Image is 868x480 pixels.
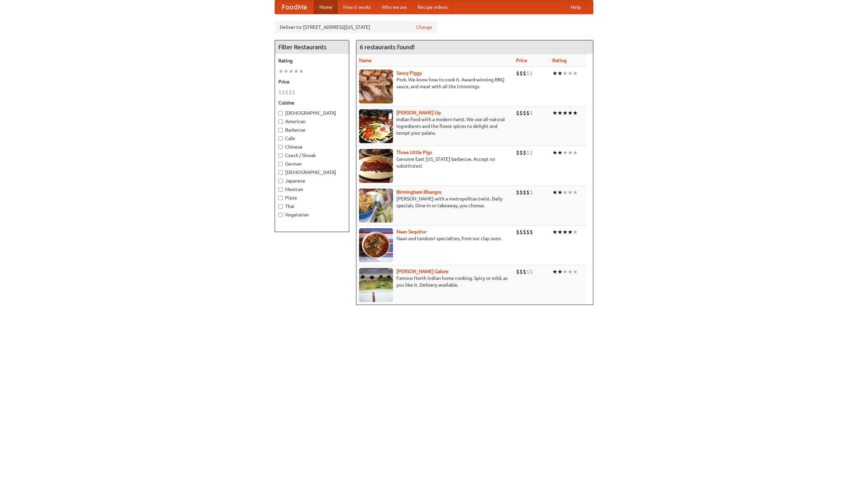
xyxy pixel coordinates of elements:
[278,204,283,209] input: Thai
[516,149,519,156] li: $
[557,109,563,117] li: ★
[526,109,530,117] li: $
[573,149,578,156] li: ★
[396,150,432,155] a: Three Little Pigs
[563,149,568,156] li: ★
[275,0,314,14] a: FoodMe
[563,70,568,77] li: ★
[412,0,453,14] a: Recipe videos
[552,109,557,117] li: ★
[283,68,289,75] li: ★
[294,68,299,75] li: ★
[568,70,573,77] li: ★
[523,268,526,275] li: $
[565,0,586,14] a: Help
[359,228,393,262] img: naansequitur.jpg
[557,149,563,156] li: ★
[278,57,346,64] h5: Rating
[557,70,563,77] li: ★
[278,177,346,184] label: Japanese
[516,268,519,275] li: $
[530,228,533,236] li: $
[278,78,346,85] h5: Price
[376,0,412,14] a: Who we are
[278,211,346,218] label: Vegetarian
[278,194,346,201] label: Pizza
[526,189,530,196] li: $
[516,70,519,77] li: $
[523,149,526,156] li: $
[278,160,346,167] label: German
[278,170,283,175] input: [DEMOGRAPHIC_DATA]
[359,268,393,302] img: currygalore.jpg
[314,0,338,14] a: Home
[360,44,415,50] ng-pluralize: 6 restaurants found!
[568,189,573,196] li: ★
[278,110,346,116] label: [DEMOGRAPHIC_DATA]
[278,145,283,149] input: Chinese
[278,143,346,150] label: Chinese
[519,268,523,275] li: $
[573,189,578,196] li: ★
[563,268,568,275] li: ★
[530,149,533,156] li: $
[338,0,376,14] a: How it works
[552,149,557,156] li: ★
[552,268,557,275] li: ★
[573,70,578,77] li: ★
[278,99,346,106] h5: Cuisine
[563,228,568,236] li: ★
[289,89,292,96] li: $
[552,228,557,236] li: ★
[359,70,393,103] img: saucy.jpg
[278,196,283,200] input: Pizza
[292,89,295,96] li: $
[396,269,449,274] a: [PERSON_NAME] Galore
[278,119,283,124] input: American
[516,109,519,117] li: $
[278,153,283,158] input: Czech / Slovak
[552,70,557,77] li: ★
[552,189,557,196] li: ★
[275,40,349,54] h4: Filter Restaurants
[396,229,427,234] b: Naan Sequitur
[282,89,285,96] li: $
[359,109,393,143] img: curryup.jpg
[573,268,578,275] li: ★
[523,189,526,196] li: $
[519,149,523,156] li: $
[552,58,567,63] a: Rating
[530,70,533,77] li: $
[519,228,523,236] li: $
[516,228,519,236] li: $
[557,268,563,275] li: ★
[526,268,530,275] li: $
[416,24,432,31] a: Change
[526,70,530,77] li: $
[278,127,346,133] label: Barbecue
[568,228,573,236] li: ★
[278,186,346,193] label: Mexican
[396,189,441,195] b: Birmingham Bhangra
[568,149,573,156] li: ★
[396,110,441,115] a: [PERSON_NAME] Up
[396,70,422,76] b: Saucy Piggy
[523,228,526,236] li: $
[278,68,283,75] li: ★
[278,128,283,132] input: Barbecue
[278,169,346,176] label: [DEMOGRAPHIC_DATA]
[523,70,526,77] li: $
[516,58,527,63] a: Price
[530,268,533,275] li: $
[278,89,282,96] li: $
[359,235,511,242] p: Naan and tandoori specialties, from our clay oven.
[359,149,393,183] img: littlepigs.jpg
[359,116,511,136] p: Indian food with a modern twist. We use all-natural ingredients and the finest spices to delight ...
[359,195,511,209] p: [PERSON_NAME] with a metropolitan twist. Daily specials. Dine-in or takeaway, you choose.
[530,189,533,196] li: $
[526,149,530,156] li: $
[563,189,568,196] li: ★
[557,228,563,236] li: ★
